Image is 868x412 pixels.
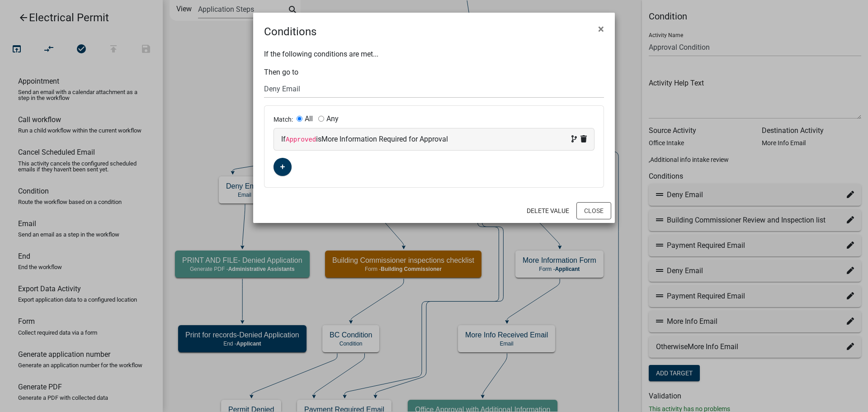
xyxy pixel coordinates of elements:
p: If the following conditions are met... [264,49,604,60]
button: Close [591,16,611,42]
label: All [305,115,313,123]
button: Delete Value [519,203,576,219]
span: Match: [274,116,297,123]
label: Any [326,115,339,123]
h4: Conditions [264,24,316,40]
span: More Information Required for Approval [321,135,448,143]
span: × [598,23,604,35]
code: Approved [286,136,316,143]
div: If is [281,134,587,145]
button: Close [576,202,611,219]
label: Then go to [264,69,298,76]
